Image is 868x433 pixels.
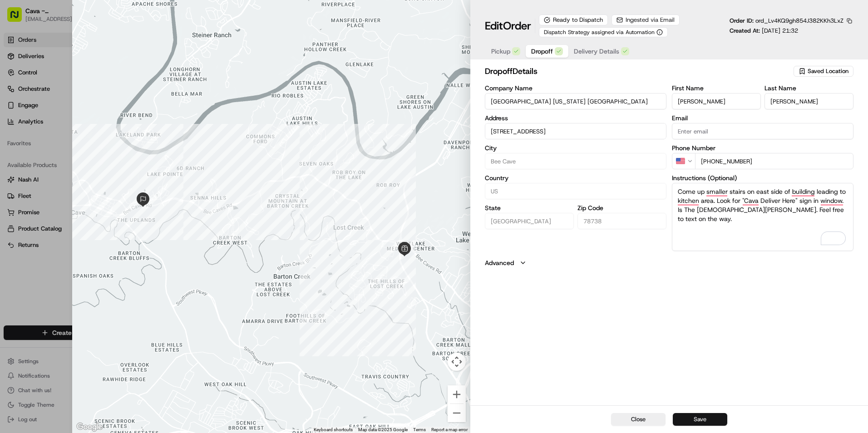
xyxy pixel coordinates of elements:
div: Start new chat [41,87,149,96]
input: Enter phone number [695,153,853,169]
span: [DATE] [80,165,99,172]
span: [DATE] 21:32 [762,27,798,34]
p: Welcome 👋 [9,36,165,51]
span: • [75,165,79,172]
img: Google [74,421,104,433]
h1: Edit [485,19,531,33]
button: Map camera controls [448,353,466,371]
label: Last Name [764,85,853,91]
span: Saved Location [808,67,848,75]
textarea: To enrich screen reader interactions, please activate Accessibility in Grammarly extension settings [672,183,853,251]
input: Enter zip code [577,213,666,229]
label: Country [485,175,666,181]
label: Company Name [485,85,666,91]
input: 12001 Bee Caves Rd, Bee Cave, TX 78738, USA [485,123,666,139]
img: 1736555255976-a54dd68f-1ca7-489b-9aae-adbdc363a1c4 [18,141,25,148]
a: Open this area in Google Maps (opens a new window) [74,421,104,433]
input: Enter last name [764,93,853,109]
p: Order ID: [730,17,843,25]
span: Knowledge Base [18,203,69,212]
img: Angelique Valdez [9,132,24,147]
a: Powered byPylon [64,225,110,232]
img: 1738778727109-b901c2ba-d612-49f7-a14d-d897ce62d23f [19,87,35,103]
span: Delivery Details [574,47,619,56]
div: Past conversations [9,118,61,125]
button: Save [673,413,727,426]
label: Instructions (Optional) [672,175,853,181]
label: First Name [672,85,761,91]
img: 1736555255976-a54dd68f-1ca7-489b-9aae-adbdc363a1c4 [18,166,25,173]
span: Pylon [90,225,110,232]
label: Email [672,115,853,121]
img: 1736555255976-a54dd68f-1ca7-489b-9aae-adbdc363a1c4 [9,87,25,103]
h2: dropoff Details [485,65,792,78]
input: Enter first name [672,93,761,109]
input: Enter country [485,183,666,199]
label: State [485,205,574,211]
input: Enter company name [485,93,666,109]
span: • [75,141,79,148]
button: See all [141,116,165,127]
button: Start new chat [154,89,165,100]
label: Phone Number [672,145,853,151]
button: Zoom in [448,385,466,403]
input: Enter email [672,123,853,139]
span: [DATE] [80,141,99,148]
button: Saved Location [794,65,853,78]
img: Liam S. [9,157,24,171]
input: Enter state [485,213,574,229]
label: Advanced [485,258,514,267]
button: Dispatch Strategy assigned via Automation [539,27,668,37]
a: 💻API Documentation [73,199,149,216]
button: Close [611,413,666,426]
button: Keyboard shortcuts [314,427,353,433]
span: Dispatch Strategy assigned via Automation [544,29,655,36]
span: [PERSON_NAME] [28,141,74,148]
button: Advanced [485,258,853,267]
span: Dropoff [531,47,553,56]
span: Map data ©2025 Google [358,427,408,432]
span: Pickup [491,47,510,56]
label: Zip Code [577,205,666,211]
div: Ready to Dispatch [539,15,608,25]
button: Ingested via Email [612,15,680,25]
label: Address [485,115,666,121]
input: Got a question? Start typing here... [24,59,163,68]
span: Order [503,19,531,33]
a: 📗Knowledge Base [5,199,73,216]
span: [PERSON_NAME] [28,165,74,172]
span: API Documentation [86,203,146,212]
img: Nash [9,9,27,27]
input: Enter city [485,153,666,169]
p: Created At: [730,27,798,35]
a: Report a map error [431,427,468,432]
span: ord_Lv4KQ9gh854J382KKh3LxZ [755,17,843,25]
div: 💻 [77,204,84,211]
a: Terms (opens in new tab) [413,427,426,432]
label: City [485,145,666,151]
span: Ingested via Email [626,16,675,24]
div: 📗 [9,204,16,211]
button: Zoom out [448,404,466,422]
div: We're available if you need us! [41,96,125,103]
